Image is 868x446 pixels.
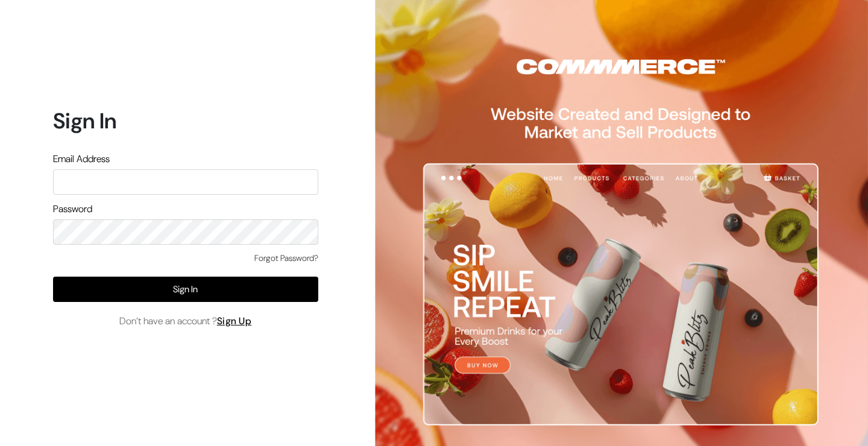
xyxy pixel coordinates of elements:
[53,277,318,302] button: Sign In
[119,314,252,328] span: Don’t have an account ?
[53,152,110,166] label: Email Address
[217,315,252,327] a: Sign Up
[53,202,92,216] label: Password
[53,108,318,134] h1: Sign In
[254,252,318,265] a: Forgot Password?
